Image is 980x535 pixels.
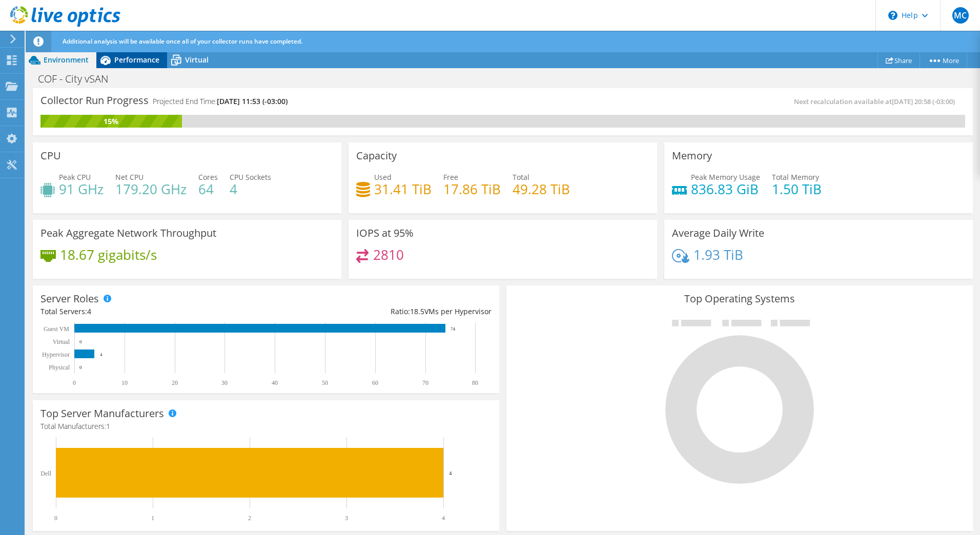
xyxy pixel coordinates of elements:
[794,97,960,106] span: Next recalculation available at
[49,364,70,371] text: Physical
[345,515,348,522] text: 3
[356,150,397,161] h3: Capacity
[443,172,458,182] span: Free
[372,379,378,386] text: 60
[230,172,271,182] span: CPU Sockets
[44,55,89,65] span: Environment
[442,515,445,522] text: 4
[472,379,478,386] text: 80
[892,97,955,106] span: [DATE] 20:58 (-03:00)
[691,183,760,195] h4: 836.83 GiB
[693,249,743,260] h4: 1.93 TiB
[40,228,216,239] h3: Peak Aggregate Network Throughput
[272,379,278,386] text: 40
[63,37,302,46] span: Additional analysis will be available once all of your collector runs have completed.
[322,379,328,386] text: 50
[115,172,144,182] span: Net CPU
[40,293,99,304] h3: Server Roles
[198,183,218,195] h4: 64
[100,352,103,357] text: 4
[40,408,164,419] h3: Top Server Manufacturers
[44,325,69,333] text: Guest VM
[151,515,154,522] text: 1
[40,150,61,161] h3: CPU
[672,150,712,161] h3: Memory
[449,470,452,476] text: 4
[513,172,529,182] span: Total
[266,306,492,317] div: Ratio: VMs per Hypervisor
[59,183,104,195] h4: 91 GHz
[410,306,424,316] span: 18.5
[373,249,404,260] h4: 2810
[33,73,124,85] h1: COF - City vSAN
[888,11,897,20] svg: \n
[115,183,187,195] h4: 179.20 GHz
[230,183,271,195] h4: 4
[217,96,288,106] span: [DATE] 11:53 (-03:00)
[691,172,760,182] span: Peak Memory Usage
[374,172,392,182] span: Used
[40,306,266,317] div: Total Servers:
[374,183,432,195] h4: 31.41 TiB
[877,52,920,68] a: Share
[172,379,178,386] text: 20
[54,515,57,522] text: 0
[920,52,967,68] a: More
[40,116,182,127] div: 15%
[198,172,218,182] span: Cores
[451,326,456,332] text: 74
[772,172,819,182] span: Total Memory
[53,338,70,345] text: Virtual
[952,7,969,24] span: MC
[153,96,288,107] h4: Projected End Time:
[79,339,82,344] text: 0
[248,515,251,522] text: 2
[87,306,91,316] span: 4
[672,228,764,239] h3: Average Daily Write
[422,379,428,386] text: 70
[221,379,228,386] text: 30
[60,249,157,260] h4: 18.67 gigabits/s
[114,55,159,65] span: Performance
[514,293,965,304] h3: Top Operating Systems
[185,55,209,65] span: Virtual
[772,183,822,195] h4: 1.50 TiB
[73,379,76,386] text: 0
[40,421,492,432] h4: Total Manufacturers:
[106,421,110,431] span: 1
[443,183,501,195] h4: 17.86 TiB
[42,351,70,358] text: Hypervisor
[40,470,51,477] text: Dell
[121,379,128,386] text: 10
[79,365,82,370] text: 0
[356,228,414,239] h3: IOPS at 95%
[513,183,570,195] h4: 49.28 TiB
[59,172,91,182] span: Peak CPU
